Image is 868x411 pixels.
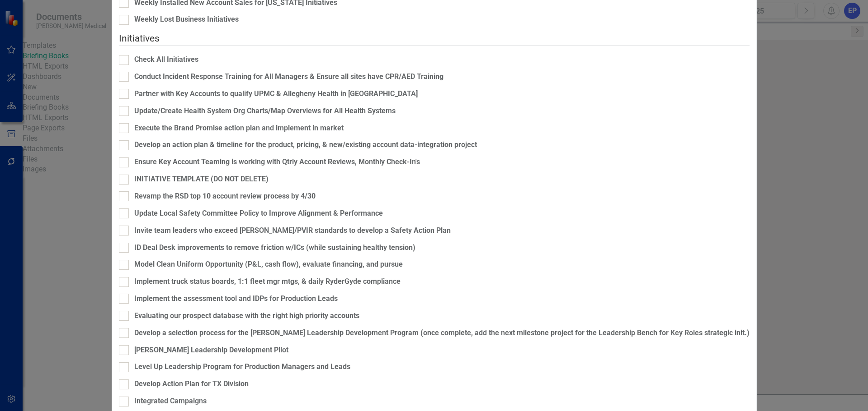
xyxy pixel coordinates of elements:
div: Implement the assessment tool and IDPs for Production Leads [134,294,338,304]
div: Invite team leaders who exceed [PERSON_NAME]/PVIR standards to develop a Safety Action Plan [134,226,451,236]
div: Develop a selection process for the [PERSON_NAME] Leadership Development Program (once complete, ... [134,328,750,338]
div: Integrated Campaigns [134,396,207,406]
div: [PERSON_NAME] Leadership Development Pilot [134,345,288,356]
div: Evaluating our prospect database with the right high priority accounts [134,311,359,321]
div: Model Clean Uniform Opportunity (P&L, cash flow), evaluate financing, and pursue [134,259,403,270]
div: Conduct Incident Response Training for All Managers & Ensure all sites have CPR/AED Training [134,72,443,82]
legend: Initiatives [119,32,750,46]
div: Revamp the RSD top 10 account review process by 4/30 [134,191,316,202]
div: INITIATIVE TEMPLATE (DO NOT DELETE) [134,174,269,185]
div: ID Deal Desk improvements to remove friction w/ICs (while sustaining healthy tension) [134,243,415,253]
div: Update/Create Health System Org Charts/Map Overviews for All Health Systems [134,106,396,116]
div: Weekly Lost Business Initiatives [134,14,239,25]
div: Ensure Key Account Teaming is working with Qtrly Account Reviews, Monthly Check-In's [134,157,420,167]
div: Develop an action plan & timeline for the product, pricing, & new/existing account data-integrati... [134,140,477,150]
div: Partner with Key Accounts to qualify UPMC & Allegheny Health in [GEOGRAPHIC_DATA] [134,89,418,99]
div: Implement truck status boards, 1:1 fleet mgr mtgs, & daily RyderGyde compliance [134,277,401,287]
div: Update Local Safety Committee Policy to Improve Alignment & Performance [134,208,383,219]
div: Execute the Brand Promise action plan and implement in market [134,123,344,134]
div: Check All Initiatives [134,55,198,65]
div: Develop Action Plan for TX Division [134,379,249,389]
div: Level Up Leadership Program for Production Managers and Leads [134,362,350,372]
